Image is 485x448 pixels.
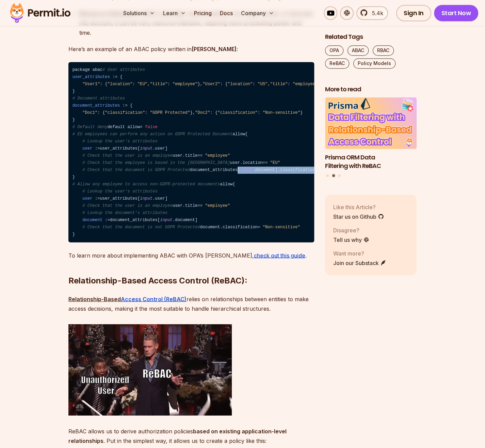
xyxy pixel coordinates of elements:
a: Access Control (ReBAC) [121,295,187,302]
code: package abac , , , , , , default allow allow user_attributes .user user.title user.location docum... [68,62,314,242]
p: Here’s an example of an ABAC policy written in : [68,44,314,54]
span: # Default deny [72,125,108,129]
span: { [245,132,247,137]
span: [ [158,218,160,222]
span: # Check that the user is an employee [82,203,173,208]
h2: Related Tags [325,33,417,41]
span: "employee" [173,82,198,87]
span: document [82,218,102,222]
a: Pricing [191,6,214,20]
span: "location" [228,82,253,87]
a: Join our Substack [333,259,386,267]
span: : [95,196,97,201]
button: Go to slide 1 [326,174,329,177]
span: ] [275,168,277,172]
span: "User2" [203,82,220,87]
button: Go to slide 3 [338,174,341,177]
span: { [105,82,107,87]
span: : [97,110,100,115]
span: # Check that the document is GDPR Protected [82,168,190,172]
span: # Lookup the user's attributes [82,139,158,144]
span: = [197,203,200,208]
a: 5.4k [356,6,388,20]
span: "User1" [82,82,100,87]
strong: Relationship-Based [68,295,121,302]
span: { [130,103,132,108]
span: = [140,125,142,129]
span: # User attributes [102,67,145,72]
h3: Prisma ORM Data Filtering with ReBAC [325,153,417,170]
span: input [140,196,152,201]
span: : [132,82,135,87]
h2: Relationship-Based Access Control (ReBAC): [68,248,314,286]
span: "Non-sensitive" [263,110,300,115]
p: To learn more about implementing ABAC with OPA’s [PERSON_NAME], . [68,250,314,260]
a: Tell us why [333,235,369,244]
span: "EU" [138,82,147,87]
span: # Lookup the document's attributes [82,211,167,215]
button: Solutions [120,6,158,20]
span: input [140,146,152,151]
span: } [72,175,75,180]
span: ] [165,196,167,201]
span: } [300,110,303,115]
span: # Check that the user is an employee [82,153,173,158]
a: Start Now [434,5,479,21]
span: [ [238,168,240,172]
p: relies on relationships between entities to make access decisions, making it the most suitable to... [68,294,314,313]
span: ] [165,146,167,151]
span: user [82,146,92,151]
span: [ [138,196,140,201]
span: } [190,110,192,115]
span: = [108,218,110,222]
button: Go to slide 2 [332,174,335,177]
span: user_attributes [72,75,110,79]
h2: More to read [325,85,417,93]
span: = [97,146,100,151]
span: : [100,82,102,87]
p: ReBAC allows us to derive authorization policies . Put in the simplest way, it allows us to creat... [68,426,314,445]
span: "employee" [205,153,230,158]
span: input [160,218,173,222]
span: = [258,225,260,230]
p: Disagree? [333,226,369,234]
span: # Check that the employee is based in the [GEOGRAPHIC_DATA] [82,160,230,165]
span: } [72,118,75,122]
span: "classification" [105,110,145,115]
span: : [105,218,107,222]
li: 2 of 3 [325,97,417,170]
span: document_attributes [72,103,120,108]
span: = [262,160,265,165]
span: "title" [270,82,288,87]
span: : [288,82,290,87]
span: ] [195,218,197,222]
a: Star us on Github [333,212,384,220]
span: # Document attributes [72,96,125,101]
span: "Non-sensitive" [262,225,300,230]
span: input [240,168,253,172]
img: ezgif-1-05a0af8567.gif [68,324,232,415]
img: Permit logo [7,1,74,25]
a: ABAC [347,45,369,56]
span: { [232,182,235,187]
span: { [120,75,122,79]
span: : [220,82,223,87]
a: OPA [325,45,343,56]
span: "Doc2" [195,110,210,115]
p: Want more? [333,249,386,257]
button: Company [238,6,277,20]
span: "EU" [270,160,280,165]
a: Sign In [396,5,431,21]
span: "title" [150,82,167,87]
span: = [125,103,127,108]
span: { [225,82,227,87]
span: "Doc1" [82,110,97,115]
a: ReBAC [325,58,349,68]
span: # Allow any employee to access non-GDPR-protected documents [72,182,220,187]
span: = [197,153,200,158]
span: "employee" [205,203,230,208]
span: "GDPR Protected" [150,110,190,115]
span: : [258,110,260,115]
span: "location" [108,82,133,87]
a: Docs [217,6,236,20]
